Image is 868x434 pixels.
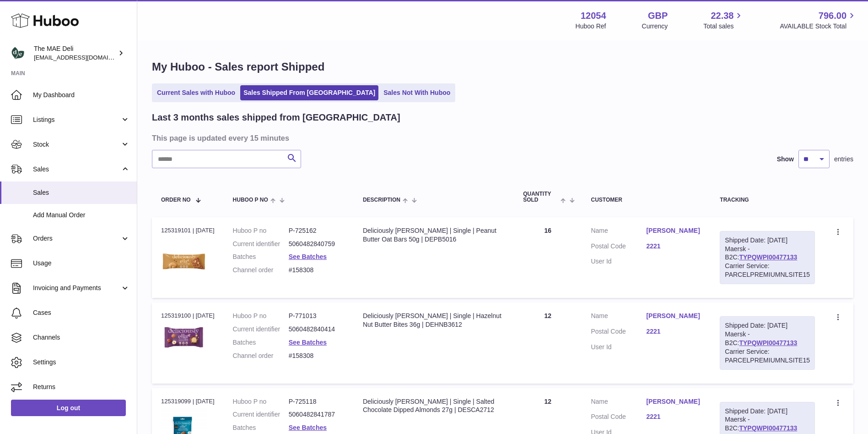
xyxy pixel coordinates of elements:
a: Sales Shipped From [GEOGRAPHIC_DATA] [240,85,378,100]
span: Cases [33,308,130,317]
a: [PERSON_NAME] [646,397,701,406]
dt: Name [591,312,646,323]
span: Order No [161,197,191,203]
dt: Channel order [233,352,289,360]
span: Huboo P no [233,197,268,203]
label: Show [777,155,794,164]
dt: Name [591,397,646,408]
h2: Last 3 months sales shipped from [GEOGRAPHIC_DATA] [152,111,400,124]
div: The MAE Deli [34,44,116,62]
div: Huboo Ref [576,22,606,31]
span: AVAILABLE Stock Total [780,22,857,31]
dt: Huboo P no [233,397,289,406]
a: TYPQWPI00477133 [739,424,797,432]
a: Current Sales with Huboo [154,85,238,100]
dt: User Id [591,257,646,266]
dt: Batches [233,253,289,261]
dt: Postal Code [591,242,646,253]
span: entries [834,155,853,164]
dd: P-725162 [289,226,345,235]
span: Quantity Sold [523,191,558,203]
span: Sales [33,188,130,197]
dd: #158308 [289,266,345,275]
span: Listings [33,115,120,124]
span: Total sales [703,22,744,31]
a: Sales Not With Huboo [380,85,453,100]
td: 16 [514,217,582,298]
div: Carrier Service: PARCELPREMIUMNLSITE15 [725,347,810,365]
a: 2221 [646,412,701,421]
a: See Batches [289,424,327,431]
img: logistics@deliciouslyella.com [11,46,25,60]
span: Sales [33,165,120,174]
span: [EMAIL_ADDRESS][DOMAIN_NAME] [34,54,135,61]
dd: P-771013 [289,312,345,320]
a: See Batches [289,339,327,346]
h3: This page is updated every 15 minutes [152,133,851,143]
span: Invoicing and Payments [33,284,120,292]
dt: Huboo P no [233,226,289,235]
strong: 12054 [581,10,606,22]
span: Stock [33,140,120,149]
dt: Batches [233,423,289,432]
div: Shipped Date: [DATE] [725,407,810,416]
a: 22.38 Total sales [703,10,744,31]
div: Maersk - B2C: [720,231,815,284]
div: Tracking [720,197,815,203]
div: Shipped Date: [DATE] [725,321,810,330]
a: See Batches [289,253,327,260]
td: 12 [514,302,582,383]
span: Add Manual Order [33,211,130,220]
dt: Postal Code [591,412,646,423]
div: Customer [591,197,701,203]
div: 125319101 | [DATE] [161,226,215,235]
dt: Current identifier [233,240,289,248]
span: My Dashboard [33,91,130,99]
dt: User Id [591,343,646,352]
a: 2221 [646,242,701,251]
span: Orders [33,234,120,243]
span: Settings [33,358,130,367]
div: Maersk - B2C: [720,316,815,369]
dt: Postal Code [591,327,646,338]
div: Deliciously [PERSON_NAME] | Single | Salted Chocolate Dipped Almonds 27g | DESCA2712 [363,397,505,415]
div: Shipped Date: [DATE] [725,236,810,245]
a: TYPQWPI00477133 [739,339,797,346]
a: [PERSON_NAME] [646,226,701,235]
img: 120541677593560.jpg [161,237,207,283]
dt: Huboo P no [233,312,289,320]
dd: P-725118 [289,397,345,406]
a: Log out [11,400,126,416]
strong: GBP [648,10,668,22]
div: 125319099 | [DATE] [161,397,215,406]
span: Usage [33,259,130,268]
a: 2221 [646,327,701,336]
span: Description [363,197,400,203]
div: Deliciously [PERSON_NAME] | Single | Hazelnut Nut Butter Bites 36g | DEHNB3612 [363,312,505,329]
a: 796.00 AVAILABLE Stock Total [780,10,857,31]
dd: 5060482840759 [289,240,345,248]
a: TYPQWPI00477133 [739,253,797,261]
dt: Current identifier [233,410,289,419]
dt: Current identifier [233,325,289,334]
div: Currency [642,22,668,31]
span: 796.00 [819,10,846,22]
dt: Name [591,226,646,237]
a: [PERSON_NAME] [646,312,701,320]
dd: #158308 [289,352,345,360]
h1: My Huboo - Sales report Shipped [152,60,853,74]
span: Returns [33,383,130,391]
div: Carrier Service: PARCELPREMIUMNLSITE15 [725,262,810,279]
dd: 5060482840414 [289,325,345,334]
dt: Channel order [233,266,289,275]
div: Deliciously [PERSON_NAME] | Single | Peanut Butter Oat Bars 50g | DEPB5016 [363,226,505,244]
span: Channels [33,333,130,342]
span: 22.38 [711,10,733,22]
dd: 5060482841787 [289,410,345,419]
div: 125319100 | [DATE] [161,312,215,320]
dt: Batches [233,338,289,347]
img: 120541683636933.jpg [161,323,207,352]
